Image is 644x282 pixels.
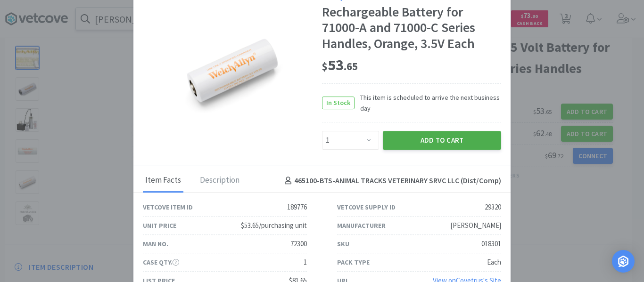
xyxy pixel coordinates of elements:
div: $53.65/purchasing unit [241,220,307,231]
div: Each [487,257,501,268]
div: 018301 [481,238,501,250]
div: Manufacturer [337,220,386,231]
div: Unit Price [143,220,176,231]
div: Case Qty. [143,257,179,267]
div: Rechargeable Battery for 71000-A and 71000-C Series Handles, Orange, 3.5V Each [322,4,501,52]
div: 72300 [290,238,307,250]
div: Man No. [143,239,168,249]
h4: 465100-BTS - ANIMAL TRACKS VETERINARY SRVC LLC (Dist/Comp) [281,175,501,187]
div: Item Facts [143,169,183,193]
span: This item is scheduled to arrive the next business day [355,92,501,113]
div: [PERSON_NAME] [450,220,501,231]
span: 53 [322,56,358,74]
div: SKU [337,239,349,249]
span: $ [322,60,328,73]
div: Description [198,169,242,193]
div: 189776 [287,201,307,213]
div: Open Intercom Messenger [612,250,635,273]
div: 1 [304,257,307,268]
img: 5b87ac94d79a4c278ba3deac882e9557_29320.png [173,12,291,129]
span: In Stock [322,97,354,109]
div: Pack Type [337,257,370,267]
span: . 65 [344,60,358,73]
div: Vetcove Supply ID [337,202,396,212]
button: Add to Cart [383,131,501,150]
div: Vetcove Item ID [143,202,193,212]
div: 29320 [485,201,501,213]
